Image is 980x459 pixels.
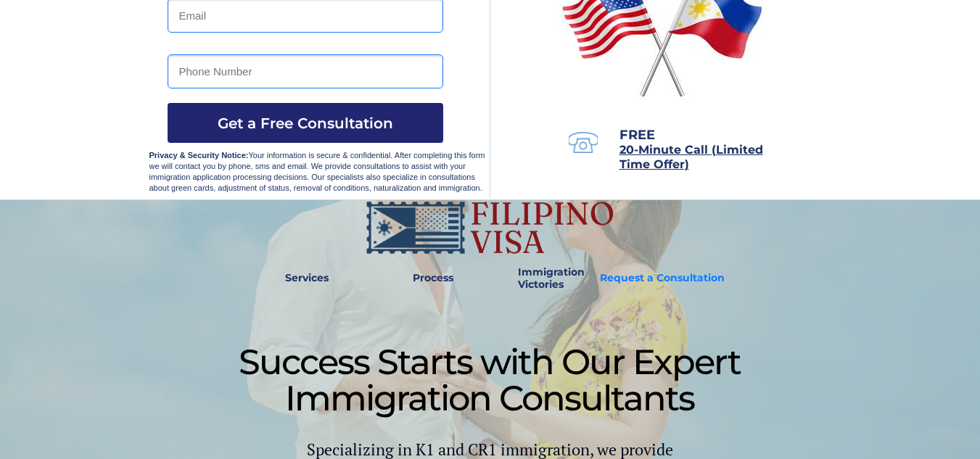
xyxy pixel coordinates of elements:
[593,262,731,295] a: Request a Consultation
[619,127,655,143] span: FREE
[276,262,339,295] a: Services
[285,271,329,284] strong: Services
[413,271,453,284] strong: Process
[600,271,725,284] strong: Request a Consultation
[168,54,443,88] input: Phone Number
[239,341,741,419] span: Success Starts with Our Expert Immigration Consultants
[518,265,585,291] strong: Immigration Victories
[168,115,443,132] span: Get a Free Consultation
[405,262,461,295] a: Process
[149,151,485,192] span: Your information is secure & confidential. After completing this form we will contact you by phon...
[619,144,763,170] a: 20-Minute Call (Limited Time Offer)
[619,143,763,171] span: 20-Minute Call (Limited Time Offer)
[168,103,443,143] button: Get a Free Consultation
[512,262,561,295] a: Immigration Victories
[149,151,249,160] strong: Privacy & Security Notice:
